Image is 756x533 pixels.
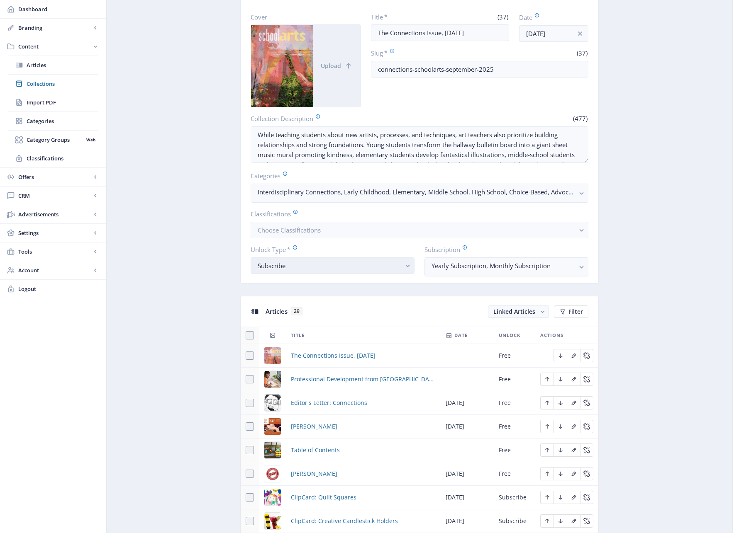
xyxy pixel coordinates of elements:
[264,465,281,482] img: 4952fd04-a544-41f5-b554-a84e0f923c78.png
[580,446,593,453] a: Edit page
[291,469,337,479] a: [PERSON_NAME]
[554,493,567,501] a: Edit page
[264,371,281,388] img: e0cbe03c-91d6-4eba-b3c9-2824e19cee1e.png
[567,422,580,430] a: Edit page
[18,229,91,237] span: Settings
[18,266,91,274] span: Account
[18,247,91,256] span: Tools
[488,305,549,318] button: Linked Articles
[18,210,91,218] span: Advertisements
[540,330,563,340] span: Actions
[18,285,100,293] span: Logout
[580,493,593,501] a: Edit page
[441,391,494,415] td: [DATE]
[572,114,588,123] span: (477)
[567,375,580,383] a: Edit page
[291,492,356,502] a: ClipCard: Quilt Squares
[554,422,567,430] a: Edit page
[18,5,100,13] span: Dashboard
[258,226,321,234] span: Choose Classifications
[580,351,593,359] a: Edit page
[580,422,593,430] a: Edit page
[8,149,98,167] a: Classifications
[291,445,340,455] a: Table of Contents
[18,42,91,51] span: Content
[27,136,83,144] span: Category Groups
[371,24,510,41] input: Type Collection Title ...
[371,13,437,21] label: Title
[266,307,288,315] span: Articles
[494,462,535,486] td: Free
[264,489,281,506] img: d301b66a-c6d1-4b8a-bb3a-d949efa2711e.png
[291,307,302,315] span: 29
[580,469,593,477] a: Edit page
[258,261,401,271] div: Subscribe
[519,25,588,42] input: Publishing Date
[494,486,535,509] td: Subscribe
[251,209,582,218] label: Classifications
[251,257,415,274] button: Subscribe
[27,80,98,88] span: Collections
[264,442,281,458] img: c8549ab1-beec-466e-af72-c9cab330311f.png
[27,117,98,125] span: Categories
[441,486,494,509] td: [DATE]
[499,330,520,340] span: Unlock
[572,25,588,42] button: info
[291,398,367,408] a: Editor's Letter: Connections
[576,29,584,38] nb-icon: info
[454,330,468,340] span: Date
[18,24,91,32] span: Branding
[264,418,281,435] img: 287b6423-90d7-45a5-ba67-951ce8abd925.png
[540,446,554,453] a: Edit page
[494,415,535,439] td: Free
[251,13,354,21] label: Cover
[540,398,554,406] a: Edit page
[27,154,98,162] span: Classifications
[8,131,98,149] a: Category GroupsWeb
[83,136,98,144] nb-badge: Web
[540,493,554,501] a: Edit page
[567,446,580,453] a: Edit page
[554,305,588,318] button: Filter
[18,191,91,200] span: CRM
[554,469,567,477] a: Edit page
[371,48,476,58] label: Slug
[371,61,589,78] input: this-is-how-a-slug-looks-like
[568,308,583,315] span: Filter
[291,351,376,361] a: The Connections Issue, [DATE]
[18,173,91,181] span: Offers
[313,25,361,107] button: Upload
[424,257,588,276] button: Yearly Subscription, Monthly Subscription
[258,187,575,197] nb-select-label: Interdisciplinary Connections, Early Childhood, Elementary, Middle School, High School, Choice-Ba...
[540,422,554,430] a: Edit page
[554,351,567,359] a: Edit page
[580,375,593,383] a: Edit page
[321,63,341,69] span: Upload
[494,391,535,415] td: Free
[493,308,535,315] span: Linked Articles
[251,171,582,180] label: Categories
[291,374,436,384] span: Professional Development from [GEOGRAPHIC_DATA]
[441,462,494,486] td: [DATE]
[27,61,98,69] span: Articles
[554,398,567,406] a: Edit page
[251,184,588,203] button: Interdisciplinary Connections, Early Childhood, Elementary, Middle School, High School, Choice-Ba...
[441,415,494,439] td: [DATE]
[251,245,408,254] label: Unlock Type
[264,347,281,364] img: dd9c14d5-4612-4f71-b6c0-f9133f006b70.png
[540,469,554,477] a: Edit page
[264,395,281,411] img: 796ca792-a29c-4a2e-8a5c-5b6e099e55f4.png
[8,56,98,74] a: Articles
[494,439,535,462] td: Free
[291,422,337,431] span: [PERSON_NAME]
[8,112,98,130] a: Categories
[567,398,580,406] a: Edit page
[580,398,593,406] a: Edit page
[567,469,580,477] a: Edit page
[8,75,98,93] a: Collections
